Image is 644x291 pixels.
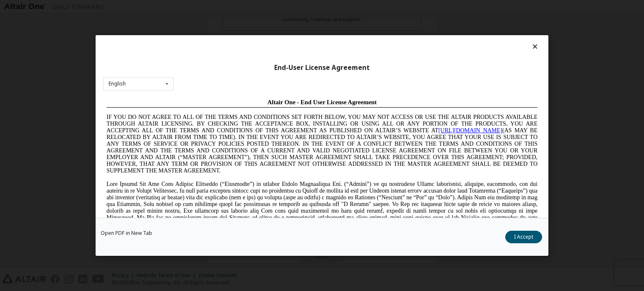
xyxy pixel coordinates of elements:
a: [URL][DOMAIN_NAME] [335,32,399,38]
div: English [109,81,126,86]
span: IF YOU DO NOT AGREE TO ALL OF THE TERMS AND CONDITIONS SET FORTH BELOW, YOU MAY NOT ACCESS OR USE... [3,18,434,78]
div: End-User License Agreement [103,64,541,72]
a: Open PDF in New Tab [101,231,152,236]
span: Altair One - End User License Agreement [164,3,274,10]
span: Lore Ipsumd Sit Ame Cons Adipisc Elitseddo (“Eiusmodte”) in utlabor Etdolo Magnaaliqua Eni. (“Adm... [3,85,434,145]
button: I Accept [505,231,542,243]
